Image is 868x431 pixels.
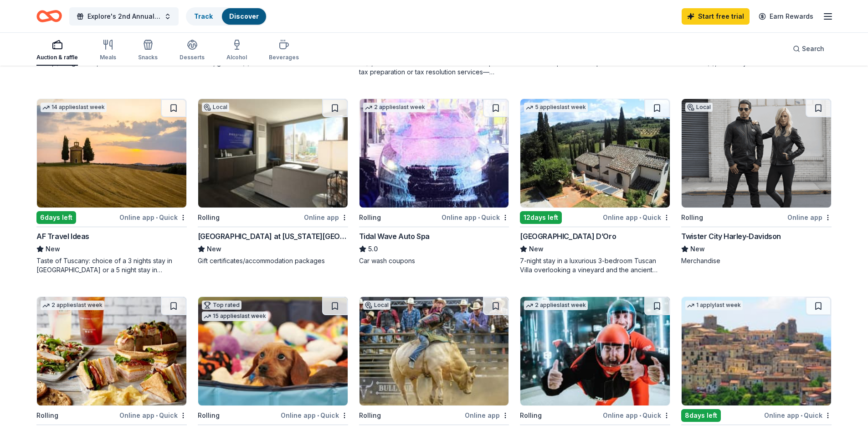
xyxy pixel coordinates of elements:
span: • [639,214,641,221]
div: Rolling [359,410,381,421]
img: Image for Villa Sogni D’Oro [520,99,670,208]
button: Beverages [269,36,299,66]
div: [GEOGRAPHIC_DATA] D’Oro [520,231,616,242]
div: 7-night stay in a luxurious 3-bedroom Tuscan Villa overlooking a vineyard and the ancient walled ... [520,256,670,275]
span: New [207,244,221,254]
div: Merchandise [681,256,832,265]
div: 2 applies last week [363,103,427,112]
div: Online app [465,410,509,421]
div: Top rated [202,301,241,310]
img: Image for McAlister's Deli [37,297,186,405]
button: Meals [100,36,116,66]
div: 2 applies last week [524,301,588,310]
img: Image for BarkBox [198,297,348,405]
button: TrackDiscover [186,7,267,26]
span: Search [802,43,824,54]
span: • [639,412,641,419]
div: A $1,000 Gift Certificate redeemable for expert tax preparation or tax resolution services—recipi... [359,58,509,77]
img: Image for Stormont Vail Events Center [360,297,509,405]
span: Explore's 2nd Annual Golf Tournament [87,11,160,22]
span: 5.0 [368,244,378,254]
div: [GEOGRAPHIC_DATA] at [US_STATE][GEOGRAPHIC_DATA] [198,231,348,242]
div: Online app Quick [603,410,670,421]
div: Online app Quick [119,410,187,421]
img: Image for Tidal Wave Auto Spa [360,99,509,208]
div: Online app Quick [603,212,670,223]
a: Image for Villa Sogni D’Oro5 applieslast week12days leftOnline app•Quick[GEOGRAPHIC_DATA] D’OroNe... [520,99,670,275]
div: 6 days left [36,211,76,224]
div: Rolling [681,212,703,223]
div: Rolling [198,410,220,421]
div: Local [202,103,229,112]
span: • [156,214,158,221]
div: Local [363,301,390,310]
span: • [801,412,802,419]
button: Explore's 2nd Annual Golf Tournament [69,7,179,26]
div: 1 apply last week [685,301,743,310]
span: • [478,214,480,221]
span: • [156,412,158,419]
a: Image for AF Travel Ideas14 applieslast week6days leftOnline app•QuickAF Travel IdeasNewTaste of ... [36,99,187,275]
a: Image for Tidal Wave Auto Spa2 applieslast weekRollingOnline app•QuickTidal Wave Auto Spa5.0Car w... [359,99,509,265]
span: New [690,244,705,254]
button: Snacks [138,36,158,66]
div: Rolling [198,212,220,223]
span: New [46,244,60,254]
a: Discover [229,12,259,20]
div: 8 days left [681,409,721,422]
a: Earn Rewards [753,8,819,25]
div: AF Travel Ideas [36,231,89,242]
div: Online app [787,212,832,223]
div: 15 applies last week [202,312,268,321]
div: Tidal Wave Auto Spa [359,231,430,242]
div: Beverages [269,54,299,61]
img: Image for iFLY [520,297,670,405]
div: 14 applies last week [41,103,107,112]
a: Home [36,5,62,27]
button: Auction & raffle [36,36,78,66]
div: 12 days left [520,211,562,224]
a: Track [194,12,213,20]
div: Twister City Harley-Davidson [681,231,781,242]
div: Rolling [520,410,542,421]
div: Gift certificates/accommodation packages [198,256,348,265]
img: Image for Twister City Harley-Davidson [682,99,831,208]
button: Search [786,40,832,58]
div: Taste of Tuscany: choice of a 3 nights stay in [GEOGRAPHIC_DATA] or a 5 night stay in [GEOGRAPHIC... [36,256,187,275]
span: New [529,244,544,254]
div: Rolling [36,410,58,421]
div: Car wash coupons [359,256,509,265]
div: Online app Quick [764,410,832,421]
div: Online app Quick [281,410,348,421]
a: Image for Twister City Harley-DavidsonLocalRollingOnline appTwister City Harley-DavidsonNewMercha... [681,99,832,265]
div: Rolling [359,212,381,223]
div: Online app Quick [442,212,509,223]
div: Desserts [180,54,205,61]
div: Auction & raffle [36,54,78,61]
a: Start free trial [682,8,750,25]
button: Alcohol [226,36,247,66]
div: Alcohol [226,54,247,61]
div: Meals [100,54,116,61]
img: Image for Hollywood Casino at Kansas Speedway [198,99,348,208]
div: 5 applies last week [524,103,588,112]
div: Snacks [138,54,158,61]
div: Local [685,103,713,112]
img: Image for JG Villas [682,297,831,405]
span: • [317,412,319,419]
img: Image for AF Travel Ideas [37,99,186,208]
button: Desserts [180,36,205,66]
div: Online app [304,212,348,223]
a: Image for Hollywood Casino at Kansas SpeedwayLocalRollingOnline app[GEOGRAPHIC_DATA] at [US_STATE... [198,99,348,265]
div: Online app Quick [119,212,187,223]
div: 2 applies last week [41,301,104,310]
